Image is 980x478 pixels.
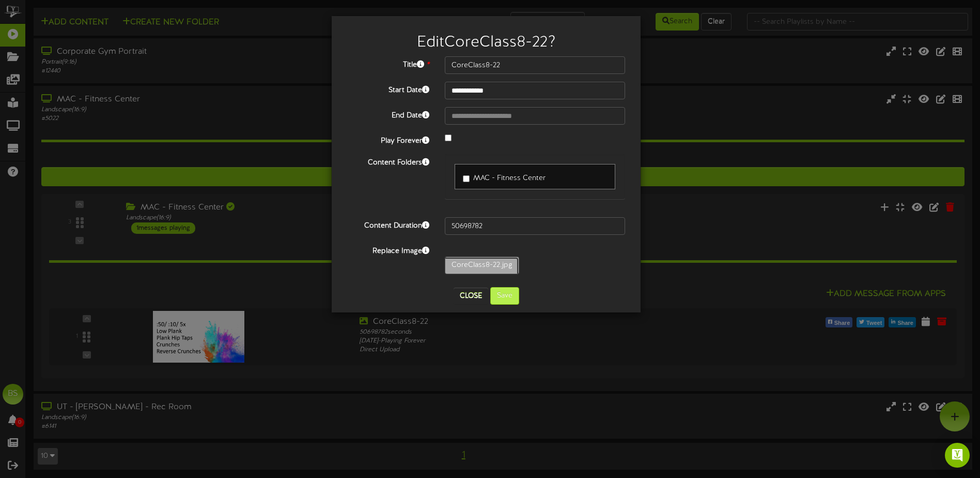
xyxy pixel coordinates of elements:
[445,217,625,235] input: 15
[473,174,546,182] span: MAC - Fitness Center
[347,34,625,51] h2: Edit CoreClass8-22 ?
[339,107,437,121] label: End Date
[945,443,970,468] div: Open Intercom Messenger
[463,175,470,182] input: MAC - Fitness Center
[339,82,437,96] label: Start Date
[339,132,437,146] label: Play Forever
[490,287,519,305] button: Save
[339,243,437,257] label: Replace Image
[445,56,625,74] input: Title
[339,217,437,231] label: Content Duration
[339,154,437,168] label: Content Folders
[454,288,488,304] button: Close
[339,56,437,70] label: Title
